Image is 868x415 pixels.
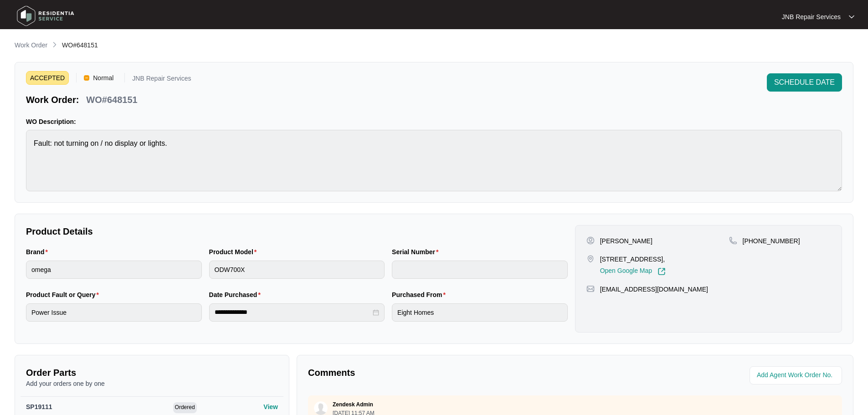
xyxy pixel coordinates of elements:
[173,402,197,413] span: Ordered
[743,236,800,246] p: [PHONE_NUMBER]
[729,236,737,245] img: map-pin
[26,225,568,238] p: Product Details
[333,401,373,408] p: Zendesk Admin
[215,307,371,317] input: Date Purchased
[392,303,568,322] input: Purchased From
[657,267,666,276] img: Link-External
[86,93,137,106] p: WO#648151
[392,290,449,299] label: Purchased From
[26,93,79,106] p: Work Order:
[209,290,264,299] label: Date Purchased
[26,290,103,299] label: Product Fault or Query
[13,41,49,51] a: Work Order
[586,236,595,245] img: user-pin
[26,71,69,85] span: ACCEPTED
[586,255,595,263] img: map-pin
[600,255,666,264] p: [STREET_ADDRESS],
[308,366,569,379] p: Comments
[26,130,842,191] textarea: Fault: not turning on / no display or lights.
[209,261,385,279] input: Product Model
[586,285,595,293] img: map-pin
[26,261,202,279] input: Brand
[51,41,58,48] img: chevron-right
[600,285,708,294] p: [EMAIL_ADDRESS][DOMAIN_NAME]
[209,247,261,256] label: Product Model
[132,75,191,85] p: JNB Repair Services
[263,402,278,411] p: View
[26,247,51,256] label: Brand
[782,12,841,21] p: JNB Repair Services
[62,41,98,49] span: WO#648151
[84,75,89,81] img: Vercel Logo
[600,267,666,276] a: Open Google Map
[26,366,278,379] p: Order Parts
[600,236,652,246] p: [PERSON_NAME]
[392,247,442,256] label: Serial Number
[26,117,842,126] p: WO Description:
[26,403,52,410] span: SP19111
[15,41,47,50] p: Work Order
[849,15,854,19] img: dropdown arrow
[26,303,202,322] input: Product Fault or Query
[14,2,77,30] img: residentia service logo
[774,77,835,88] span: SCHEDULE DATE
[767,73,842,92] button: SCHEDULE DATE
[314,401,328,415] img: user.svg
[392,261,568,279] input: Serial Number
[89,71,117,85] span: Normal
[26,379,278,388] p: Add your orders one by one
[757,370,837,381] input: Add Agent Work Order No.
